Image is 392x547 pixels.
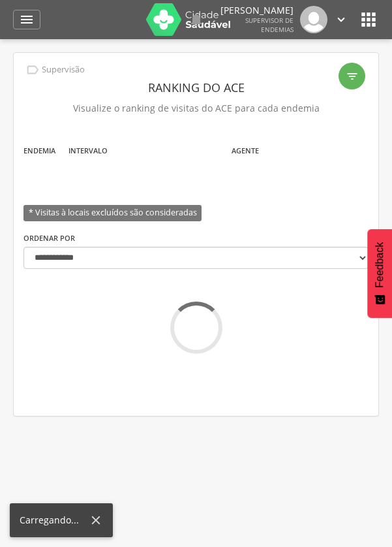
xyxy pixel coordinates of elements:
button: Feedback - Mostrar pesquisa [367,229,392,318]
p: Visualize o ranking de visitas do ACE para cada endemia [23,99,369,117]
label: Endemia [23,146,55,156]
a:  [334,6,348,33]
a:  [13,10,40,29]
label: Ordenar por [23,233,75,243]
span: Supervisor de Endemias [245,16,294,34]
i:  [346,70,359,83]
i:  [358,9,379,30]
i:  [25,63,40,77]
a:  [188,6,204,33]
i:  [188,12,204,27]
span: Feedback [374,242,385,288]
label: Agente [232,146,259,156]
i:  [334,12,348,27]
i:  [19,12,35,27]
p: [PERSON_NAME] [220,6,294,15]
header: Ranking do ACE [23,76,369,99]
p: Supervisão [42,65,85,75]
div: Filtro [339,63,365,89]
span: * Visitas à locais excluídos são consideradas [23,205,202,221]
label: Intervalo [68,146,108,156]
